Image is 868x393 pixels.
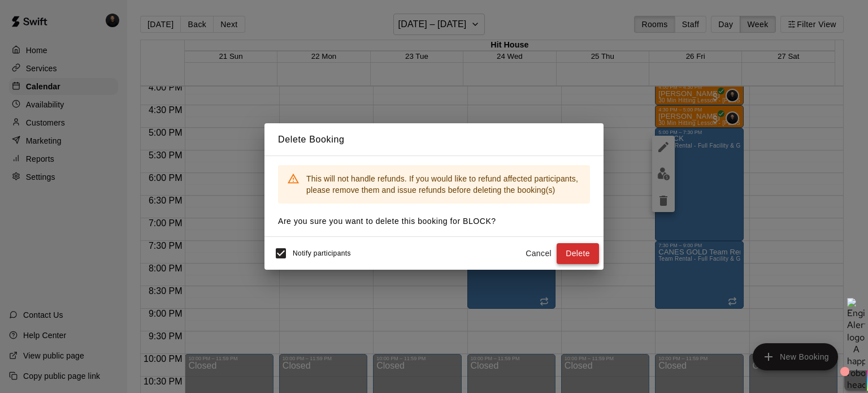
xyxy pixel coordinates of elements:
[264,123,604,156] h2: Delete Booking
[557,243,599,264] button: Delete
[293,250,351,258] span: Notify participants
[306,169,581,200] div: This will not handle refunds. If you would like to refund affected participants, please remove th...
[278,215,590,227] p: Are you sure you want to delete this booking for BLOCK ?
[520,243,557,264] button: Cancel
